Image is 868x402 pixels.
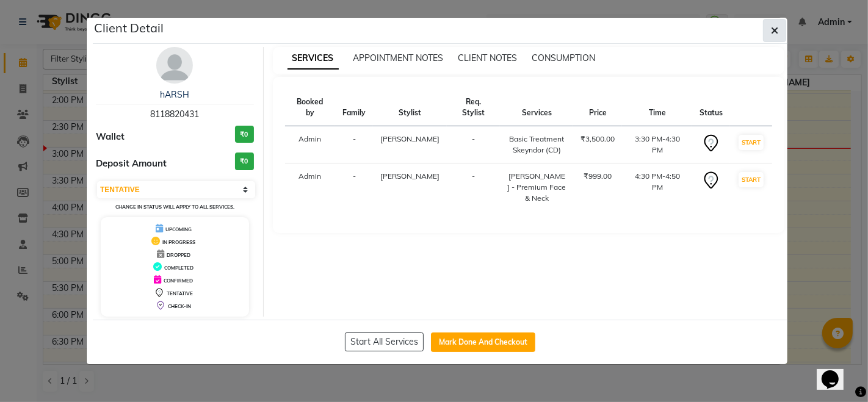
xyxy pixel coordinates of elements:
th: Req. Stylist [447,89,500,126]
button: START [739,172,764,187]
button: Mark Done And Checkout [431,332,535,352]
span: DROPPED [167,252,190,258]
td: 3:30 PM-4:30 PM [622,126,692,163]
td: - [447,163,500,212]
span: CONFIRMED [164,278,193,284]
small: Change in status will apply to all services. [115,204,234,210]
h5: Client Detail [94,19,164,37]
th: Time [622,89,692,126]
th: Status [692,89,730,126]
div: ₹999.00 [580,171,615,182]
span: Deposit Amount [96,157,167,171]
div: ₹3,500.00 [580,134,615,145]
a: hARSH [160,89,189,100]
span: [PERSON_NAME] [380,134,439,143]
td: - [447,126,500,163]
span: TENTATIVE [167,290,193,296]
span: CHECK-IN [168,303,191,309]
div: [PERSON_NAME] - Premium Face & Neck [507,171,566,204]
span: CONSUMPTION [532,52,596,63]
span: SERVICES [288,48,339,70]
div: Basic Treatment Skeyndor (CD) [507,134,566,156]
th: Price [573,89,622,126]
span: APPOINTMENT NOTES [353,52,444,63]
span: Wallet [96,130,125,144]
span: IN PROGRESS [162,239,195,245]
th: Family [335,89,373,126]
th: Services [500,89,573,126]
h3: ₹0 [235,153,254,170]
button: START [739,135,764,150]
span: [PERSON_NAME] [380,171,439,181]
th: Booked by [285,89,336,126]
td: - [335,126,373,163]
button: Start All Services [345,332,424,351]
td: Admin [285,163,336,212]
iframe: chat widget [817,353,856,390]
span: UPCOMING [165,226,192,232]
span: 8118820431 [150,109,199,120]
span: CLIENT NOTES [458,52,518,63]
td: Admin [285,126,336,163]
span: COMPLETED [164,265,193,271]
th: Stylist [373,89,447,126]
h3: ₹0 [235,126,254,143]
td: 4:30 PM-4:50 PM [622,163,692,212]
td: - [335,163,373,212]
img: avatar [156,47,193,84]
